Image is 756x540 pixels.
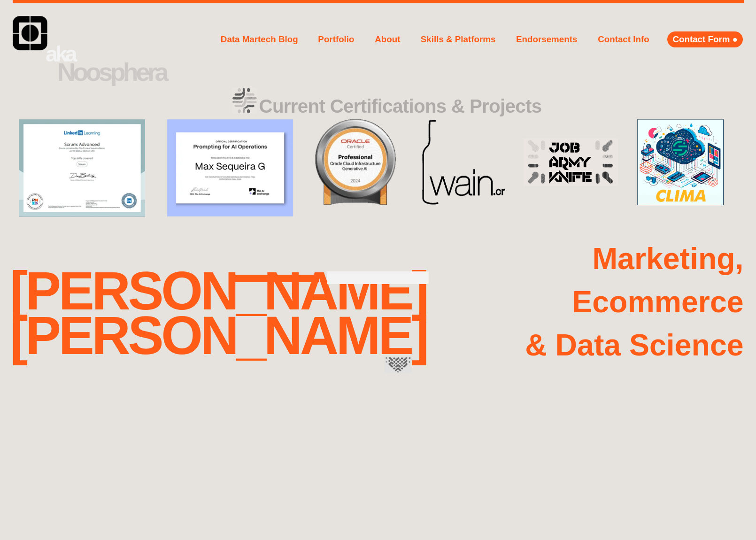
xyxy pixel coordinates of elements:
[572,285,743,319] strong: Ecommerce
[418,26,498,52] a: Skills & Platforms
[667,31,743,47] a: Contact Form ●
[595,31,651,47] a: Contact Info
[709,495,756,540] iframe: Chat Widget
[514,31,580,47] a: Endorsements
[372,31,402,47] a: About
[316,29,356,50] a: Portfolio
[525,328,743,362] strong: & Data Science
[592,242,743,276] strong: Marketing,
[10,269,426,358] div: [PERSON_NAME] [PERSON_NAME]
[219,22,300,57] a: Data Martech Blog
[259,96,542,117] strong: Current Certifications & Projects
